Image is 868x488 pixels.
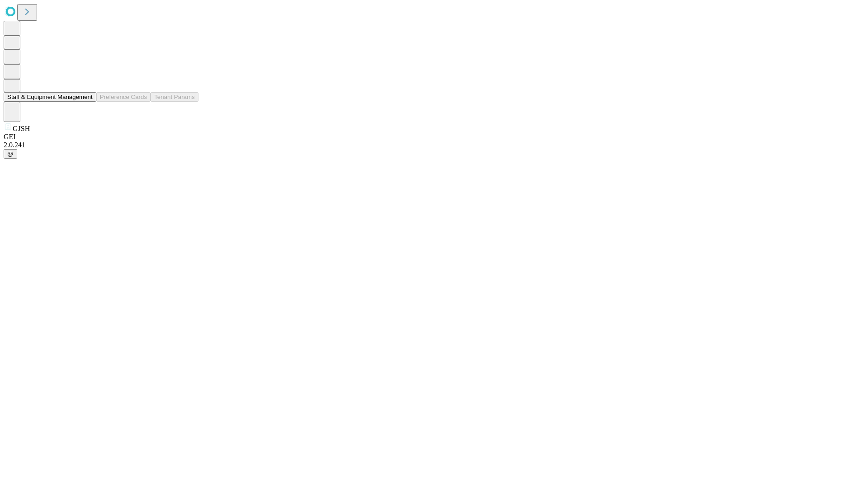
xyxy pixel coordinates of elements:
[7,150,14,157] span: @
[13,125,30,132] span: GJSH
[4,149,17,159] button: @
[96,92,151,102] button: Preference Cards
[4,141,864,149] div: 2.0.241
[4,92,96,102] button: Staff & Equipment Management
[4,133,864,141] div: GEI
[151,92,198,102] button: Tenant Params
